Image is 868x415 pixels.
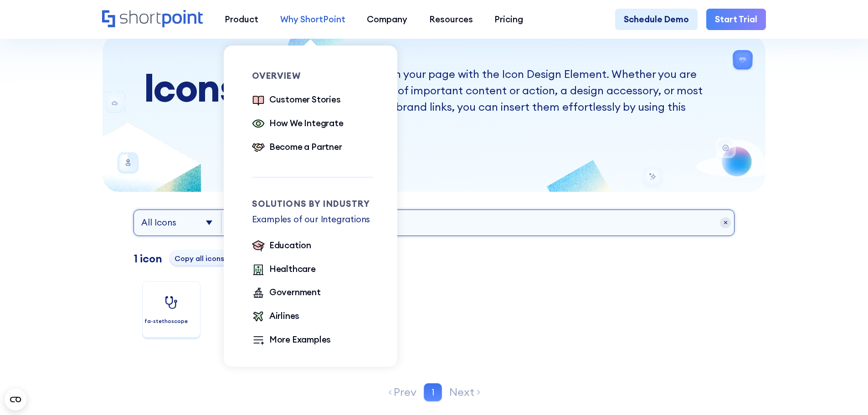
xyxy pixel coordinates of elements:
[269,286,321,299] div: Government
[252,93,341,108] a: Customer Stories
[424,383,442,401] button: 1
[260,66,724,131] p: Place icons strategically on your page with the Icon Design Element. Whether you are using icons ...
[5,389,26,410] button: Open CMP widget
[140,251,162,265] span: icon
[252,213,373,226] p: Examples of our Integrations
[252,333,331,348] a: More Examples
[269,333,331,346] div: More Examples
[102,10,203,29] a: Home
[134,251,138,265] span: 1
[225,13,258,26] div: Product
[252,309,300,324] a: Airlines
[356,9,418,31] a: Company
[367,13,407,26] div: Company
[494,13,523,26] div: Pricing
[269,140,342,154] div: Become a Partner
[144,66,238,161] h1: Icons
[269,309,299,323] div: Airlines
[706,9,766,31] a: Start Trial
[169,251,229,267] button: Copy all icons
[269,262,316,276] div: Healthcare
[252,286,321,301] a: Government
[429,13,473,26] div: Resources
[615,9,698,31] a: Schedule Demo
[252,262,316,277] a: Healthcare
[418,9,484,31] a: Resources
[252,200,373,208] div: Solutions by Industry
[240,212,727,234] input: Filter icons...
[269,93,341,106] div: Customer Stories
[252,239,311,254] a: Education
[280,13,345,26] div: Why ShortPoint
[269,117,344,130] div: How We Integrate
[252,117,344,132] a: How We Integrate
[269,239,311,252] div: Education
[269,9,356,31] a: Why ShortPoint
[214,9,269,31] a: Product
[144,317,198,325] p: fa-stethoscope
[252,140,342,155] a: Become a Partner
[704,309,868,415] iframe: Chat Widget
[484,9,534,31] a: Pricing
[252,72,373,80] div: Overview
